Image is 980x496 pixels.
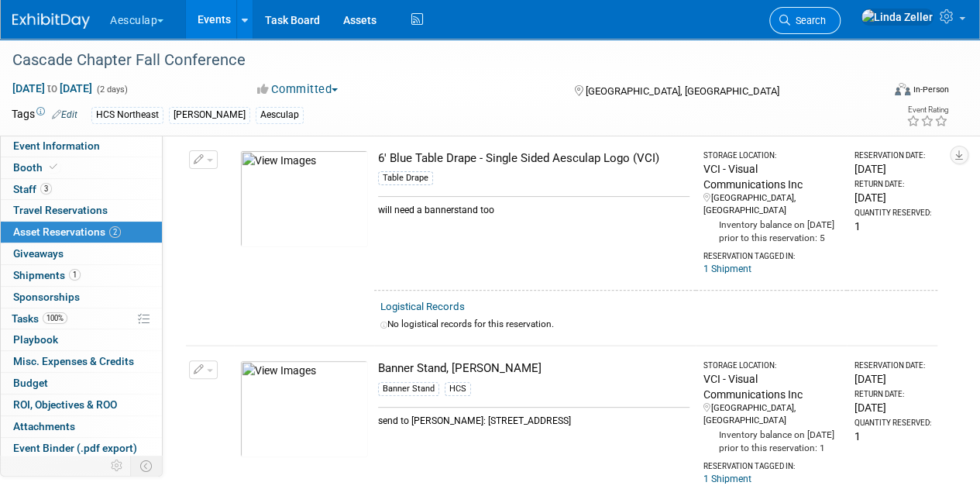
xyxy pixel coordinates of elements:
[109,226,121,238] span: 2
[790,15,826,26] span: Search
[50,163,57,171] i: Booth reservation complete
[13,398,117,411] span: ROI, Objectives & ROO
[256,107,304,123] div: Aesculap
[45,82,60,95] span: to
[1,243,162,264] a: Giveaways
[240,150,368,247] img: View Images
[104,456,131,476] td: Personalize Event Tab Strip
[1,136,162,157] a: Event Information
[854,389,931,400] div: Return Date:
[12,13,90,29] img: ExhibitDay
[7,46,869,74] div: Cascade Chapter Fall Conference
[1,373,162,394] a: Budget
[703,427,841,455] div: Inventory balance on [DATE] prior to this reservation: 1
[1,329,162,350] a: Playbook
[854,219,931,234] div: 1
[52,109,77,120] a: Edit
[13,355,134,367] span: Misc. Expenses & Credits
[812,81,949,104] div: Event Format
[240,360,368,457] img: View Images
[43,312,67,324] span: 100%
[1,308,162,329] a: Tasks100%
[1,265,162,286] a: Shipments1
[13,442,137,454] span: Event Binder (.pdf export)
[13,204,108,216] span: Travel Reservations
[252,81,344,98] button: Committed
[378,360,689,377] div: Banner Stand, [PERSON_NAME]
[703,161,841,192] div: VCI - Visual Communications Inc
[69,269,81,281] span: 1
[1,351,162,372] a: Misc. Expenses & Credits
[13,247,64,260] span: Giveaways
[854,371,931,387] div: [DATE]
[95,84,128,95] span: (2 days)
[703,263,751,274] a: 1 Shipment
[12,81,93,95] span: [DATE] [DATE]
[380,301,465,312] a: Logistical Records
[380,318,931,331] div: No logistical records for this reservation.
[703,455,841,472] div: Reservation Tagged in:
[854,360,931,371] div: Reservation Date:
[12,312,67,325] span: Tasks
[378,382,439,396] div: Banner Stand
[854,161,931,177] div: [DATE]
[40,183,52,195] span: 3
[1,200,162,221] a: Travel Reservations
[1,179,162,200] a: Staff3
[703,245,841,262] div: Reservation Tagged in:
[13,291,80,303] span: Sponsorships
[703,217,841,245] div: Inventory balance on [DATE] prior to this reservation: 5
[378,171,433,185] div: Table Drape
[13,183,52,195] span: Staff
[854,418,931,429] div: Quantity Reserved:
[703,360,841,371] div: Storage Location:
[585,85,779,97] span: [GEOGRAPHIC_DATA], [GEOGRAPHIC_DATA]
[906,106,948,114] div: Event Rating
[13,226,121,238] span: Asset Reservations
[854,179,931,190] div: Return Date:
[13,139,100,152] span: Event Information
[861,9,934,26] img: Linda Zeller
[895,83,910,95] img: Format-Inperson.png
[12,106,77,124] td: Tags
[854,400,931,415] div: [DATE]
[703,192,841,217] div: [GEOGRAPHIC_DATA], [GEOGRAPHIC_DATA]
[1,416,162,437] a: Attachments
[913,84,949,95] div: In-Person
[445,382,471,396] div: HCS
[378,196,689,217] div: will need a bannerstand too
[1,438,162,459] a: Event Binder (.pdf export)
[91,107,163,123] div: HCS Northeast
[854,190,931,205] div: [DATE]
[854,429,931,444] div: 1
[13,333,58,346] span: Playbook
[703,150,841,161] div: Storage Location:
[378,407,689,428] div: send to [PERSON_NAME]: [STREET_ADDRESS]
[854,150,931,161] div: Reservation Date:
[703,371,841,402] div: VCI - Visual Communications Inc
[703,474,751,484] a: 1 Shipment
[131,456,163,476] td: Toggle Event Tabs
[769,7,841,34] a: Search
[13,161,60,174] span: Booth
[703,402,841,427] div: [GEOGRAPHIC_DATA], [GEOGRAPHIC_DATA]
[1,394,162,415] a: ROI, Objectives & ROO
[169,107,250,123] div: [PERSON_NAME]
[1,222,162,243] a: Asset Reservations2
[13,420,75,432] span: Attachments
[13,269,81,281] span: Shipments
[1,157,162,178] a: Booth
[854,208,931,219] div: Quantity Reserved:
[13,377,48,389] span: Budget
[1,287,162,308] a: Sponsorships
[378,150,689,167] div: 6' Blue Table Drape - Single Sided Aesculap Logo (VCI)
